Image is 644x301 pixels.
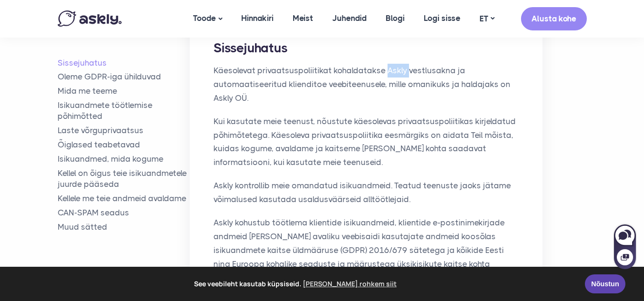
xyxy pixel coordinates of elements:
[58,86,190,97] a: Mida me teeme
[58,57,190,68] a: Sissejuhatus
[214,115,519,170] p: Kui kasutate meie teenust, nõustute käesolevas privaatsuspoliitikas kirjeldatud põhimõtetega. Käe...
[214,179,519,206] p: Askly kontrollib meie omandatud isikuandmeid. Teatud teenuste jaoks jätame võimalused kasutada us...
[58,139,190,150] a: Õiglased teabetavad
[58,10,122,27] img: Askly
[14,277,578,291] span: See veebileht kasutab küpsiseid.
[301,277,398,291] a: learn more about cookies
[58,100,190,122] a: Isikuandmete töötlemise põhimõtted
[613,223,637,270] iframe: Askly chat
[585,274,625,293] a: Nõustun
[214,39,519,57] h2: Sissejuhatus
[58,221,190,232] a: Muud sätted
[58,154,190,165] a: Isikuandmed, mida kogume
[58,125,190,136] a: Laste võrguprivaatsus
[58,193,190,204] a: Kellele me teie andmeid avaldame
[58,71,190,82] a: Oleme GDPR-iga ühilduvad
[58,168,190,190] a: Kellel on õigus teie isikuandmetele juurde pääseda
[214,64,519,105] p: Käesolevat privaatsuspoliitikat kohaldatakse Askly vestlusakna ja automaatiseeritud klienditoe ve...
[521,7,587,30] a: Alusta kohe
[58,207,190,218] a: CAN-SPAM seadus
[470,12,504,26] a: ET
[214,216,519,284] p: Askly kohustub töötlema klientide isikuandmeid, klientide e-postinimekirjade andmeid [PERSON_NAME...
